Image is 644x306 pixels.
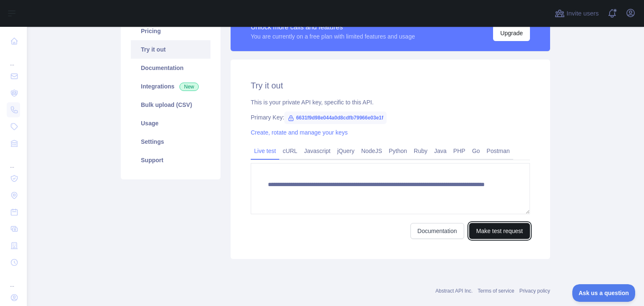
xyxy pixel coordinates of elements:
[469,223,530,239] button: Make test request
[131,114,210,132] a: Usage
[251,80,530,91] h2: Try it out
[131,22,210,40] a: Pricing
[469,144,483,158] a: Go
[131,40,210,59] a: Try it out
[251,129,348,136] a: Create, rotate and manage your keys
[410,144,431,158] a: Ruby
[279,144,301,158] a: cURL
[493,25,530,41] button: Upgrade
[131,132,210,151] a: Settings
[131,77,210,96] a: Integrations New
[251,113,530,122] div: Primary Key:
[251,144,279,158] a: Live test
[385,144,410,158] a: Python
[7,50,20,67] div: ...
[251,22,415,32] div: Unlock more calls and features
[431,144,450,158] a: Java
[483,144,513,158] a: Postman
[131,96,210,114] a: Bulk upload (CSV)
[284,112,387,124] span: 6631f9d98e044a0d8cdfb79966e03e1f
[131,151,210,169] a: Support
[179,83,199,91] span: New
[566,9,599,18] span: Invite users
[436,288,473,294] a: Abstract API Inc.
[7,272,20,288] div: ...
[334,144,358,158] a: jQuery
[131,59,210,77] a: Documentation
[7,153,20,169] div: ...
[301,144,334,158] a: Javascript
[478,288,514,294] a: Terms of service
[572,284,636,302] iframe: Toggle Customer Support
[519,288,550,294] a: Privacy policy
[553,7,600,20] button: Invite users
[410,223,464,239] a: Documentation
[251,32,415,41] div: You are currently on a free plan with limited features and usage
[251,98,530,106] div: This is your private API key, specific to this API.
[450,144,469,158] a: PHP
[358,144,385,158] a: NodeJS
